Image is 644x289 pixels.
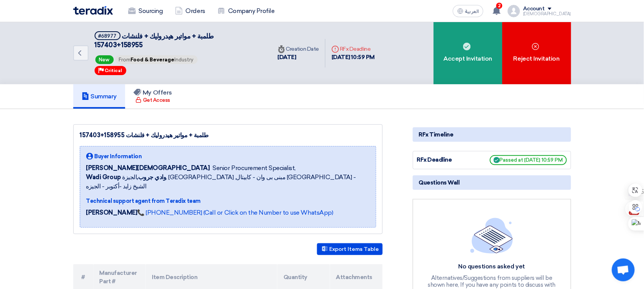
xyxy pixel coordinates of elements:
h5: طلمبة + مواتير هيدروليك + فلنشات 158955+157403 [95,31,262,50]
button: العربية [453,5,483,17]
div: [DEMOGRAPHIC_DATA] [523,12,571,16]
div: Account [523,6,545,12]
span: Passed at [DATE] 10:59 PM [490,155,567,165]
div: Reject Invitation [502,22,571,84]
span: 2 [496,3,502,9]
div: RFx Timeline [413,127,571,142]
span: طلمبة + مواتير هيدروليك + فلنشات 158955+157403 [95,32,214,49]
span: Critical [105,68,122,73]
a: Company Profile [211,3,281,19]
b: Wadi Group وادي جروب, [86,173,166,181]
div: RFx Deadline [332,45,375,53]
button: Export Items Table [317,243,383,255]
img: empty_state_list.svg [470,218,513,254]
span: Senior Procurement Specialist, [213,164,296,173]
div: Accept Invitation [434,22,502,84]
a: دردشة مفتوحة [612,258,635,281]
h5: Summary [82,93,117,100]
h5: My Offers [134,89,172,96]
a: Orders [169,3,211,19]
span: From Industry [115,55,198,64]
div: [DATE] [278,53,319,62]
a: My Offers Get Access [125,84,180,109]
div: طلمبة + مواتير هيدروليك + فلنشات 158955+157403 [80,131,376,140]
img: profile_test.png [508,5,520,17]
div: RFx Deadline [417,156,474,164]
a: Summary [73,84,126,109]
span: Buyer Information [95,153,142,161]
span: New [95,55,114,64]
div: Get Access [135,96,170,104]
img: Teradix logo [73,6,113,15]
span: Questions Wall [419,178,460,187]
span: العربية [465,9,479,14]
div: #68977 [98,34,117,39]
div: Creation Date [278,45,319,53]
div: [DATE] 10:59 PM [332,53,375,62]
a: Sourcing [122,3,169,19]
span: [PERSON_NAME][DEMOGRAPHIC_DATA] [86,164,210,173]
span: Food & Beverage [131,57,175,63]
a: 📞 [PHONE_NUMBER] (Call or Click on the Number to use WhatsApp) [137,209,333,216]
div: No questions asked yet [427,263,557,271]
div: Technical support agent from Teradix team [86,197,370,205]
strong: [PERSON_NAME] [86,209,137,216]
span: الجيزة, [GEOGRAPHIC_DATA] ,مبنى بى وان - كابيتال [GEOGRAPHIC_DATA] - الشيخ زايد -أكتوبر - الجيزه [86,173,370,191]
